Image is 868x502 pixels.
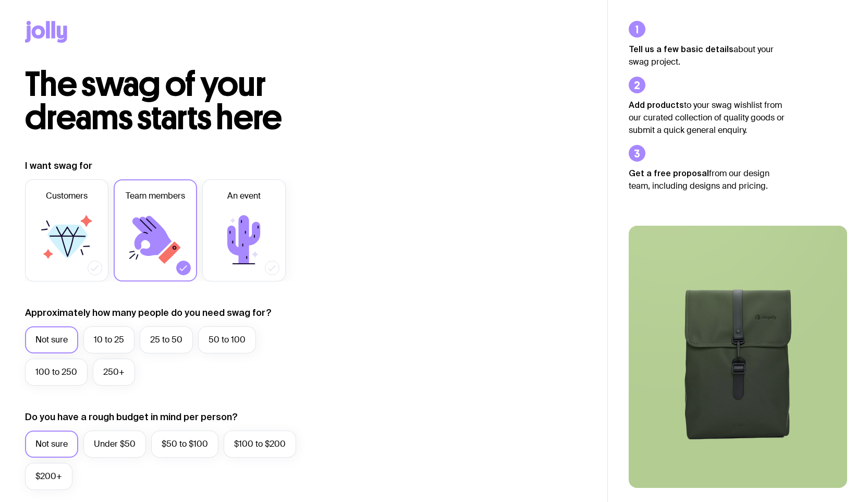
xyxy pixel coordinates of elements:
label: Under $50 [83,431,146,458]
p: about your swag project. [629,43,785,68]
strong: Add products [629,100,684,109]
strong: Tell us a few basic details [629,44,733,54]
strong: Get a free proposal [629,168,709,178]
p: from our design team, including designs and pricing. [629,167,785,192]
label: 25 to 50 [140,326,193,353]
label: Not sure [25,431,78,458]
label: 50 to 100 [198,326,256,353]
label: Do you have a rough budget in mind per person? [25,411,238,423]
span: Customers [46,190,88,202]
label: Approximately how many people do you need swag for? [25,307,272,319]
label: $100 to $200 [224,431,296,458]
label: Not sure [25,326,78,353]
p: to your swag wishlist from our curated collection of quality goods or submit a quick general enqu... [629,99,785,137]
label: $200+ [25,463,72,490]
label: $50 to $100 [151,431,218,458]
label: 10 to 25 [83,326,135,353]
label: I want swag for [25,160,92,172]
span: Team members [126,190,185,202]
label: 100 to 250 [25,359,88,386]
label: 250+ [93,359,135,386]
span: An event [227,190,261,202]
span: The swag of your dreams starts here [25,64,282,138]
